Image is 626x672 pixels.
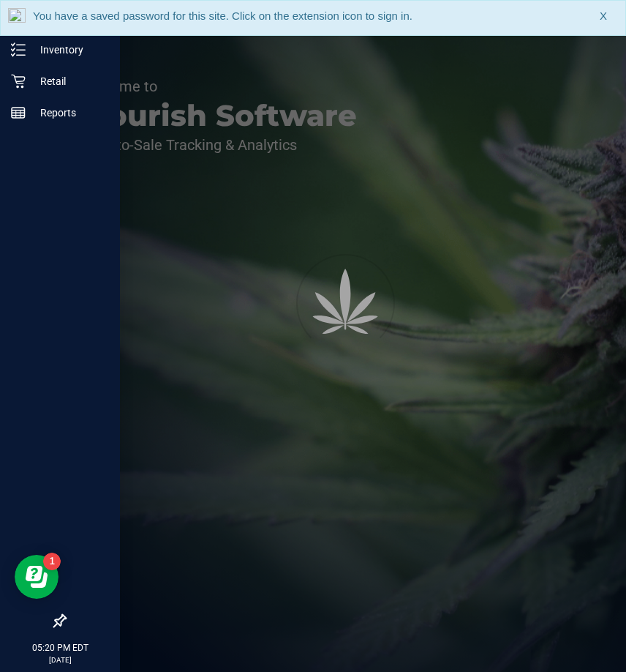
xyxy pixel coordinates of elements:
p: Retail [26,72,113,90]
p: Inventory [26,41,113,59]
p: 05:20 PM EDT [7,641,113,654]
img: notLoggedInIcon.png [8,8,26,28]
iframe: Resource center unread badge [43,553,61,570]
iframe: Resource center [15,555,59,599]
p: [DATE] [7,654,113,665]
inline-svg: Reports [11,105,26,120]
inline-svg: Retail [11,74,26,89]
p: Reports [26,104,113,122]
span: You have a saved password for this site. Click on the extension icon to sign in. [33,10,412,22]
span: X [600,8,607,25]
inline-svg: Inventory [11,42,26,57]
